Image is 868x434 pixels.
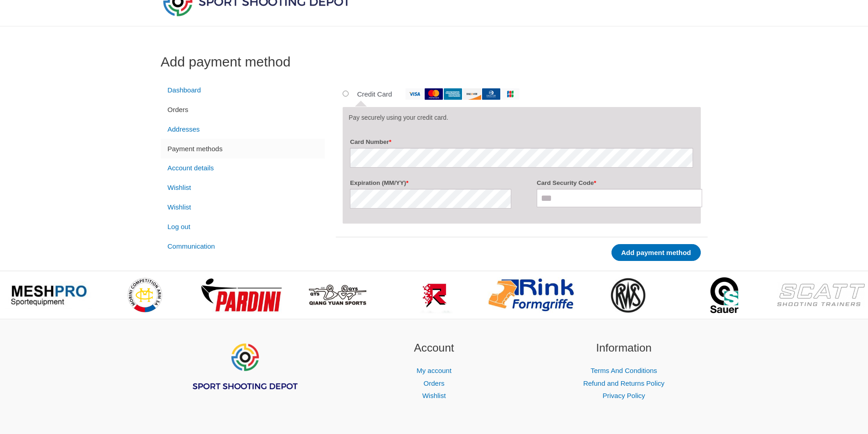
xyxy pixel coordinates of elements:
a: Wishlist [161,178,325,198]
a: Orders [424,379,445,387]
nav: Account pages [161,81,325,256]
nav: Account [350,364,518,403]
button: Add payment method [611,244,700,261]
a: Addresses [161,119,325,139]
a: Orders [161,100,325,119]
a: Dashboard [161,81,325,100]
a: Refund and Returns Policy [583,379,664,387]
img: jcb [501,88,519,100]
a: Privacy Policy [602,392,645,399]
a: Wishlist [422,392,446,399]
h2: Information [540,340,708,357]
img: amex [444,88,462,100]
aside: Footer Widget 3 [540,340,708,402]
a: Terms And Conditions [591,367,657,374]
nav: Information [540,364,708,403]
img: mastercard [425,88,443,100]
img: visa [406,88,424,100]
img: dinersclub [482,88,500,100]
a: Communication [161,236,325,256]
fieldset: Payment Info [349,133,704,218]
a: Payment methods [161,139,325,158]
aside: Footer Widget 1 [161,340,328,414]
h1: Add payment method [161,54,708,70]
label: Credit Card [357,90,519,98]
img: discover [463,88,481,100]
a: Wishlist [161,198,325,217]
p: Pay securely using your credit card. [349,113,694,123]
a: Log out [161,217,325,236]
aside: Footer Widget 2 [350,340,518,402]
label: Expiration (MM/YY) [350,177,515,189]
a: My account [416,367,452,374]
a: Account details [161,158,325,178]
label: Card Number [350,136,702,148]
label: Card Security Code [537,177,702,189]
h2: Account [350,340,518,357]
